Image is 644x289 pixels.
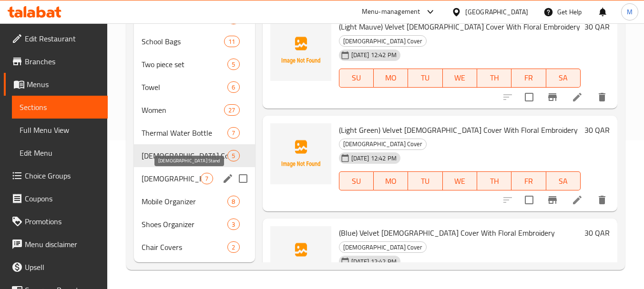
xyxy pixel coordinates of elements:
[584,123,610,137] h6: 30 QAR
[228,83,239,92] span: 6
[374,171,408,190] button: MO
[142,104,224,116] span: Women
[541,189,564,211] button: Branch-specific-item
[20,101,100,113] span: Sections
[25,239,100,250] span: Menu disclaimer
[339,123,578,137] span: (Light Green) Velvet [DEMOGRAPHIC_DATA] Cover With Floral Embroidery
[339,20,580,34] span: (Light Mauve) Velvet [DEMOGRAPHIC_DATA] Cover With Floral Embroidery
[270,123,331,184] img: (Light Green) Velvet Quran Cover With Floral Embroidery
[339,226,555,240] span: (Blue) Velvet [DEMOGRAPHIC_DATA] Cover With Floral Embroidery
[519,190,539,210] span: Select to update
[515,71,542,85] span: FR
[270,20,331,81] img: (Light Mauve) Velvet Quran Cover With Floral Embroidery
[134,76,255,99] div: Towel6
[591,189,613,211] button: delete
[134,190,255,213] div: Mobile Organizer8
[408,171,442,190] button: TU
[225,106,239,115] span: 27
[412,174,439,188] span: TU
[224,104,239,116] div: items
[477,69,511,88] button: TH
[201,174,212,183] span: 7
[343,71,370,85] span: SU
[27,79,100,90] span: Menus
[25,261,100,273] span: Upsell
[20,124,100,136] span: Full Menu View
[515,174,542,188] span: FR
[4,256,108,279] a: Upsell
[348,50,400,60] span: [DATE] 12:42 PM
[142,241,227,253] span: Chair Covers
[511,69,546,88] button: FR
[477,171,511,190] button: TH
[374,69,408,88] button: MO
[550,71,577,85] span: SA
[443,171,477,190] button: WE
[572,194,583,206] a: Edit menu item
[481,174,508,188] span: TH
[227,150,239,161] div: items
[228,129,239,138] span: 7
[519,87,539,107] span: Select to update
[339,242,426,253] span: [DEMOGRAPHIC_DATA] Cover
[228,60,239,69] span: 5
[511,171,546,190] button: FR
[221,171,235,186] button: edit
[142,150,227,161] span: [DEMOGRAPHIC_DATA] Cover
[227,219,239,230] div: items
[142,36,224,47] span: School Bags
[228,220,239,229] span: 3
[4,187,108,210] a: Coupons
[225,37,239,46] span: 11
[408,69,442,88] button: TU
[227,196,239,207] div: items
[270,226,331,287] img: (Blue) Velvet Quran Cover With Floral Embroidery
[134,213,255,236] div: Shoes Organizer3
[339,36,426,47] span: [DEMOGRAPHIC_DATA] Cover
[142,59,227,70] span: Two piece set
[227,127,239,139] div: items
[25,56,100,67] span: Branches
[348,154,400,163] span: [DATE] 12:42 PM
[142,173,201,184] span: [DEMOGRAPHIC_DATA] Stand
[25,216,100,227] span: Promotions
[227,59,239,70] div: items
[25,33,100,44] span: Edit Restaurant
[447,71,473,85] span: WE
[142,219,227,230] span: Shoes Organizer
[12,119,108,141] a: Full Menu View
[228,243,239,252] span: 2
[546,171,581,190] button: SA
[339,139,426,149] span: [DEMOGRAPHIC_DATA] Cover
[339,35,427,47] div: Quran Cover
[134,144,255,167] div: [DEMOGRAPHIC_DATA] Cover5
[134,99,255,121] div: Women27
[343,174,370,188] span: SU
[134,121,255,144] div: Thermal Water Bottle7
[25,193,100,204] span: Coupons
[227,241,239,253] div: items
[339,171,374,190] button: SU
[142,127,227,139] span: Thermal Water Bottle
[339,69,374,88] button: SU
[4,73,108,96] a: Menus
[362,6,420,18] div: Menu-management
[412,71,439,85] span: TU
[20,147,100,159] span: Edit Menu
[378,174,404,188] span: MO
[142,81,227,93] span: Towel
[465,7,528,17] div: [GEOGRAPHIC_DATA]
[339,241,427,253] div: Quran Cover
[447,174,473,188] span: WE
[627,7,633,17] span: M
[228,151,239,160] span: 5
[134,30,255,53] div: School Bags11
[142,196,227,207] div: Mobile Organizer
[4,27,108,50] a: Edit Restaurant
[4,50,108,73] a: Branches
